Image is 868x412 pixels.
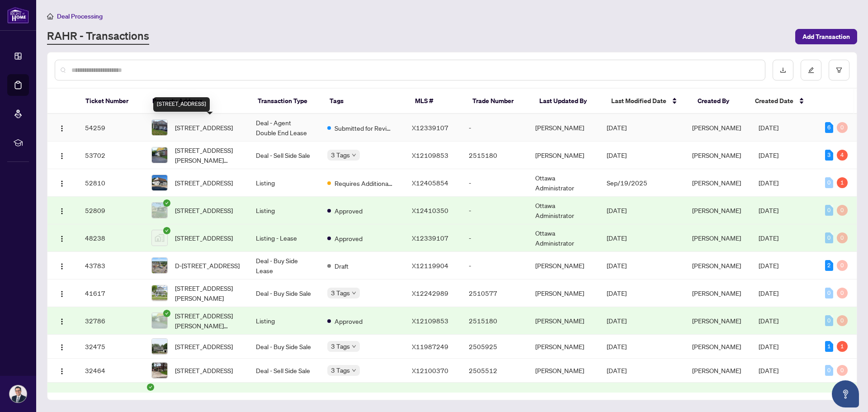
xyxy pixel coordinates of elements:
[175,205,233,215] span: [STREET_ADDRESS]
[9,385,27,403] img: Profile Icon
[352,368,356,373] span: down
[837,288,848,298] div: 0
[58,235,66,242] img: Logo
[829,60,849,81] button: filter
[58,368,66,375] img: Logo
[825,150,833,161] div: 3
[528,224,599,252] td: Ottawa Administrator
[837,205,848,216] div: 0
[759,151,778,159] span: [DATE]
[462,359,528,383] td: 2505512
[462,169,528,197] td: -
[462,307,528,335] td: 2515180
[152,120,167,135] img: thumbnail-img
[78,114,144,142] td: 54259
[152,363,167,378] img: thumbnail-img
[55,363,69,378] button: Logo
[607,366,627,374] span: [DATE]
[780,67,786,73] span: download
[408,89,465,114] th: MLS #
[335,206,363,216] span: Approved
[55,148,69,162] button: Logo
[249,252,320,279] td: Deal - Buy Side Lease
[462,197,528,224] td: -
[331,365,350,375] span: 3 Tags
[692,151,741,159] span: [PERSON_NAME]
[147,384,154,391] span: check-circle
[78,252,144,279] td: 43783
[331,150,350,160] span: 3 Tags
[175,365,233,375] span: [STREET_ADDRESS]
[412,123,448,132] span: X12339107
[607,179,647,187] span: Sep/19/2025
[55,339,69,354] button: Logo
[528,359,599,383] td: [PERSON_NAME]
[55,286,69,300] button: Logo
[335,261,349,271] span: Draft
[412,151,448,159] span: X12109853
[78,224,144,252] td: 48238
[825,260,833,271] div: 2
[352,291,356,295] span: down
[692,342,741,350] span: [PERSON_NAME]
[462,335,528,359] td: 2505925
[175,145,241,165] span: [STREET_ADDRESS][PERSON_NAME][PERSON_NAME]
[352,153,356,157] span: down
[175,123,233,133] span: [STREET_ADDRESS]
[153,97,210,112] div: [STREET_ADDRESS]
[163,199,170,207] span: check-circle
[55,258,69,273] button: Logo
[57,12,103,20] span: Deal Processing
[528,252,599,279] td: [PERSON_NAME]
[759,234,778,242] span: [DATE]
[528,142,599,169] td: [PERSON_NAME]
[152,313,167,328] img: thumbnail-img
[462,252,528,279] td: -
[78,335,144,359] td: 32475
[249,224,320,252] td: Listing - Lease
[607,317,627,325] span: [DATE]
[163,310,170,317] span: check-circle
[759,261,778,270] span: [DATE]
[528,335,599,359] td: [PERSON_NAME]
[175,311,241,331] span: [STREET_ADDRESS][PERSON_NAME][PERSON_NAME]
[55,313,69,328] button: Logo
[528,114,599,142] td: [PERSON_NAME]
[528,197,599,224] td: Ottawa Administrator
[335,178,393,188] span: Requires Additional Docs
[152,285,167,301] img: thumbnail-img
[331,288,350,298] span: 3 Tags
[175,178,233,188] span: [STREET_ADDRESS]
[802,29,850,44] span: Add Transaction
[837,315,848,326] div: 0
[249,279,320,307] td: Deal - Buy Side Sale
[692,179,741,187] span: [PERSON_NAME]
[607,151,627,159] span: [DATE]
[55,231,69,245] button: Logo
[58,344,66,351] img: Logo
[249,142,320,169] td: Deal - Sell Side Sale
[759,366,778,374] span: [DATE]
[611,96,666,106] span: Last Modified Date
[249,169,320,197] td: Listing
[825,315,833,326] div: 0
[465,89,532,114] th: Trade Number
[152,258,167,273] img: thumbnail-img
[759,179,778,187] span: [DATE]
[825,341,833,352] div: 1
[352,344,356,349] span: down
[47,13,53,19] span: home
[801,60,821,81] button: edit
[78,359,144,383] td: 32464
[528,279,599,307] td: [PERSON_NAME]
[607,289,627,297] span: [DATE]
[47,28,149,45] a: RAHR - Transactions
[462,224,528,252] td: -
[532,89,604,114] th: Last Updated By
[58,152,66,160] img: Logo
[837,177,848,188] div: 1
[58,263,66,270] img: Logo
[690,89,748,114] th: Created By
[837,232,848,243] div: 0
[825,122,833,133] div: 6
